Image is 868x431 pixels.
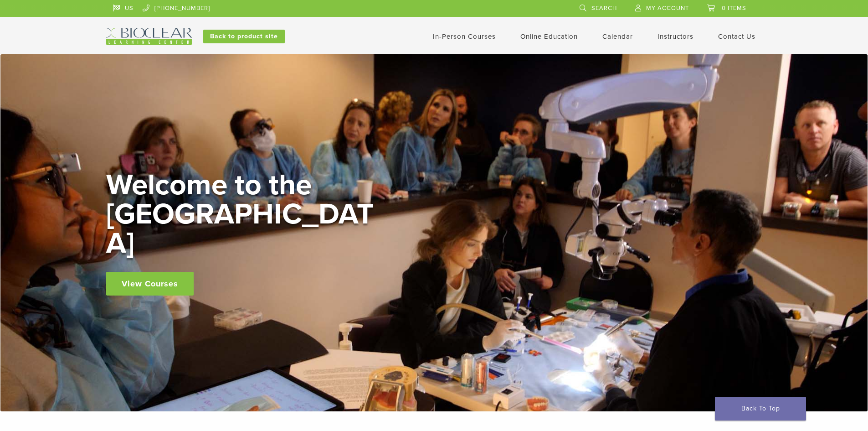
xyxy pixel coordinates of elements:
[602,32,633,41] a: Calendar
[106,171,380,258] h2: Welcome to the [GEOGRAPHIC_DATA]
[433,32,496,41] a: In-Person Courses
[106,272,194,296] a: View Courses
[203,30,285,43] a: Back to product site
[646,5,689,12] span: My Account
[520,32,578,41] a: Online Education
[722,5,746,12] span: 0 items
[591,5,617,12] span: Search
[657,32,693,41] a: Instructors
[718,32,755,41] a: Contact Us
[715,397,806,421] a: Back To Top
[106,28,192,45] img: Bioclear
